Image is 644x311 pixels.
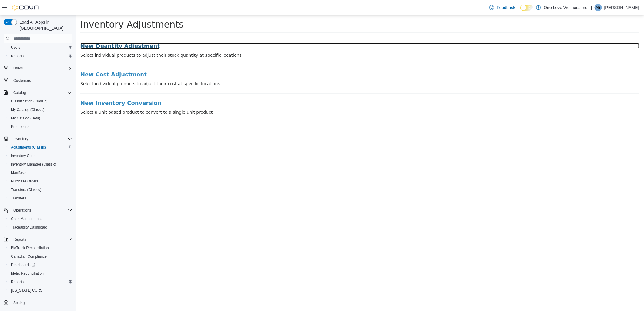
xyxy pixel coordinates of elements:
button: Classification (Classic) [6,97,75,105]
button: Manifests [6,169,75,177]
span: Transfers [8,195,72,202]
span: Cash Management [11,216,42,221]
span: Operations [13,208,31,213]
button: Metrc Reconciliation [6,269,75,278]
span: Transfers [11,196,26,201]
span: Inventory Count [8,152,72,159]
span: Customers [11,77,72,84]
span: Classification (Classic) [11,99,48,104]
button: Users [1,64,75,72]
span: AB [596,4,601,11]
span: Transfers (Classic) [8,186,72,193]
span: Manifests [8,169,72,176]
img: Cova [12,5,39,11]
button: My Catalog (Beta) [6,114,75,122]
a: Customers [11,77,33,84]
span: My Catalog (Classic) [8,106,72,113]
span: Inventory Manager (Classic) [11,162,56,167]
button: Settings [1,298,75,307]
span: Canadian Compliance [11,254,47,259]
span: Traceabilty Dashboard [11,225,47,230]
span: Customers [13,78,31,83]
a: Classification (Classic) [8,98,50,105]
a: Purchase Orders [8,178,41,185]
a: New Inventory Conversion [5,85,564,91]
a: Feedback [487,2,518,14]
button: Inventory [1,135,75,143]
span: My Catalog (Classic) [11,107,45,112]
span: Promotions [11,124,29,129]
a: Settings [11,299,29,306]
p: [PERSON_NAME] [604,4,639,11]
span: Promotions [8,123,72,130]
p: | [591,4,592,11]
button: Operations [11,207,34,214]
span: Inventory Count [11,153,37,158]
div: ADAM BAILEY [595,4,602,11]
span: Reports [11,236,72,243]
input: Dark Mode [520,5,533,11]
button: Traceabilty Dashboard [6,223,75,232]
span: Users [8,44,72,51]
span: [US_STATE] CCRS [11,288,42,293]
a: Transfers [8,195,29,202]
a: [US_STATE] CCRS [8,287,45,294]
a: Promotions [8,123,32,130]
span: Dashboards [8,261,72,269]
span: Dashboards [11,263,35,267]
button: [US_STATE] CCRS [6,286,75,295]
button: Reports [6,278,75,286]
span: Settings [11,299,72,306]
button: Canadian Compliance [6,252,75,261]
span: Inventory [13,136,28,141]
h3: New Cost Adjustment [5,56,564,62]
span: Washington CCRS [8,287,72,294]
span: Load All Apps in [GEOGRAPHIC_DATA] [17,19,72,31]
a: Inventory Manager (Classic) [8,161,59,168]
span: Inventory Manager (Classic) [8,161,72,168]
span: Manifests [11,170,26,175]
span: Canadian Compliance [8,253,72,260]
a: Dashboards [8,261,38,269]
span: Reports [8,52,72,60]
span: Transfers (Classic) [11,187,41,192]
span: Users [11,45,20,50]
button: My Catalog (Classic) [6,105,75,114]
a: Inventory Count [8,152,39,159]
span: Users [11,65,72,72]
span: Reports [11,279,24,284]
button: Users [11,65,25,72]
button: Catalog [1,89,75,97]
button: Operations [1,206,75,215]
span: Adjustments (Classic) [11,145,46,150]
a: Metrc Reconciliation [8,270,46,277]
a: Traceabilty Dashboard [8,224,50,231]
span: Metrc Reconciliation [11,271,44,276]
p: Select individual products to adjust their stock quantity at specific locations [5,37,564,43]
button: Reports [1,235,75,244]
span: Metrc Reconciliation [8,270,72,277]
span: Feedback [497,5,515,11]
button: BioTrack Reconciliation [6,244,75,252]
button: Promotions [6,122,75,131]
button: Transfers [6,194,75,202]
span: BioTrack Reconciliation [8,244,72,252]
button: Users [6,43,75,52]
a: Manifests [8,169,29,176]
button: Catalog [11,89,28,96]
a: Users [8,44,23,51]
span: Users [13,66,23,71]
a: Reports [8,52,26,60]
span: Reports [8,278,72,286]
span: Inventory Adjustments [5,4,108,14]
button: Inventory [11,135,31,142]
a: BioTrack Reconciliation [8,244,51,252]
span: Operations [11,207,72,214]
span: Catalog [13,90,26,95]
span: Purchase Orders [8,178,72,185]
button: Inventory Count [6,152,75,160]
button: Inventory Manager (Classic) [6,160,75,169]
h3: New Quantity Adjustment [5,28,564,34]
